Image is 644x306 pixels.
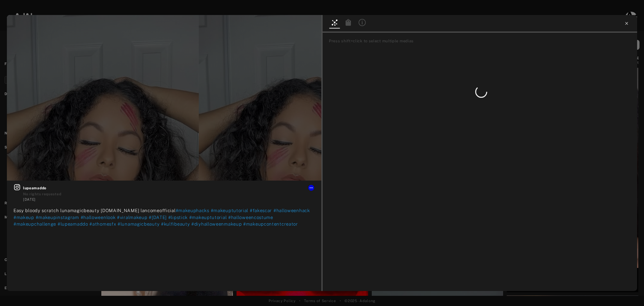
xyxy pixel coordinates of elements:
span: #halloweenhack [273,208,310,213]
span: #makeuptutorial [189,215,227,220]
span: #makeupcontentcreator [243,221,298,226]
iframe: Chat Widget [614,277,644,306]
span: #makeup [13,215,34,220]
span: #makeuphacks [176,208,209,213]
span: #lunamagicbeauty [118,221,160,226]
span: #makeuptutorial [211,208,249,213]
span: #lupeamaddo [58,221,88,226]
span: #[DATE] [149,215,167,220]
span: #kulfibeauty #diyhalloweenmakeup [161,221,242,226]
span: #makeupinstagram [36,215,79,220]
span: #athomesfx [89,221,116,226]
span: #halloweencostume [228,215,273,220]
span: No rights requested [23,192,61,196]
span: Easy bloody scratch lunamagicbeauty [DOMAIN_NAME] lancomeofficial [13,208,176,213]
span: #lipstick [168,215,188,220]
span: #fakescar [250,208,272,213]
span: lupeamaddo [23,185,315,191]
span: #viralmakeup [117,215,147,220]
span: #makeupchallenge [13,221,56,226]
div: Press shift+click to select multiple medias [329,38,635,44]
time: 2024-10-31T22:27:56.000Z [23,197,36,202]
span: #halloweenlook [81,215,116,220]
